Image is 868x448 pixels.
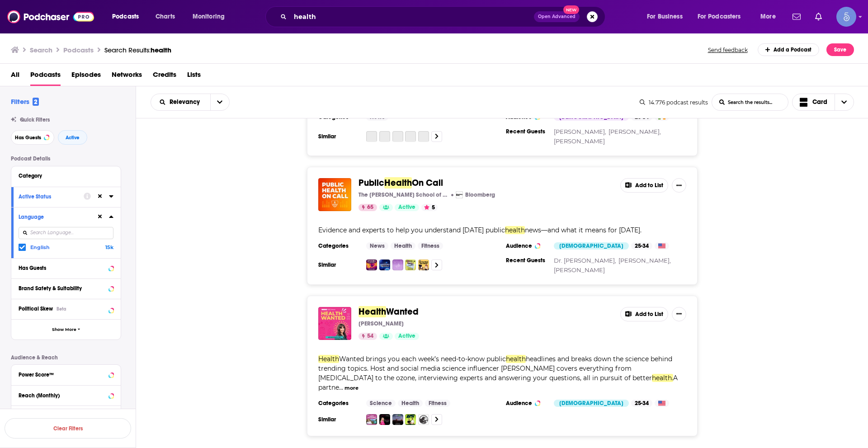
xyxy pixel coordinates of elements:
[33,98,39,106] span: 2
[19,227,113,239] input: Search Language...
[11,354,121,361] p: Audience & Reach
[30,67,61,86] a: Podcasts
[554,128,606,135] a: [PERSON_NAME],
[366,259,377,270] a: EPIDEMIC with Dr. Celine Gounder
[640,99,708,106] div: 14.776 podcast results
[418,414,429,425] img: CrocKast Podcast
[344,384,359,392] button: more
[19,306,53,312] span: Political Skew
[412,177,443,189] span: On Call
[150,9,180,24] a: Charts
[418,242,443,250] a: Fitness
[366,131,377,164] a: The Tore Says Show
[525,226,642,234] span: news—and what it means for [DATE].
[405,414,416,425] img: A LOAD OF BS ON SPORT
[318,400,359,407] h3: Categories
[318,178,351,211] a: Public Health On Call
[153,67,176,86] a: Credits
[71,67,101,86] a: Episodes
[367,203,373,212] span: 65
[836,7,856,27] span: Logged in as Spiral5-G1
[156,10,175,23] span: Charts
[15,135,41,140] span: Has Guests
[398,400,423,407] a: Health
[19,173,108,179] div: Category
[392,414,403,425] img: Kielder Observatory Podcast
[384,177,412,189] span: Health
[792,94,854,111] h2: Choose View
[7,8,94,25] img: Podchaser - Follow, Share and Rate Podcasts
[170,99,203,105] span: Relevancy
[105,244,113,250] span: 15k
[11,67,19,86] span: All
[405,259,416,270] a: COVID-19 Daily
[392,131,403,164] a: The Stew Peters Show
[366,414,377,425] img: Love Scotland: Stories of Scotland's History and Nature
[19,392,106,399] div: Reach (Monthly)
[554,242,629,250] div: [DEMOGRAPHIC_DATA]
[359,306,386,317] span: Health
[456,191,495,198] a: BloombergBloomberg
[534,11,580,22] button: Open AdvancedNew
[66,135,80,140] span: Active
[620,178,668,193] button: Add to List
[318,355,339,363] span: Health
[506,257,547,264] h3: Recent Guests
[392,259,403,270] img: Medicine: The Truth with Dr. Robert Pearl and Jeremy Corr
[506,355,526,363] span: health
[836,7,856,27] button: Show profile menu
[19,262,113,274] button: Has Guests
[391,242,415,250] a: Health
[836,7,856,27] img: User Profile
[379,414,390,425] img: The Jen Marples Show for Midlife Women
[112,67,142,86] a: Networks
[418,259,429,270] img: Did You Wash Your Hands?
[52,327,76,332] span: Show More
[456,191,463,198] img: Bloomberg
[19,193,78,200] div: Active Status
[11,97,39,106] h2: Filters
[506,128,547,135] h3: Recent Guests
[672,178,686,193] button: Show More Button
[19,265,106,271] div: Has Guests
[19,372,106,378] div: Power Score™
[5,418,131,439] button: Clear Filters
[620,307,668,321] button: Add to List
[19,285,106,292] div: Brand Safety & Suitability
[11,156,121,162] p: Podcast Details
[398,203,415,212] span: Active
[812,99,827,105] span: Card
[57,306,66,312] div: Beta
[19,283,113,294] button: Brand Safety & Suitability
[698,10,741,23] span: For Podcasters
[359,177,384,189] span: Public
[318,374,678,391] span: A partne
[554,400,629,407] div: [DEMOGRAPHIC_DATA]
[554,266,605,274] a: [PERSON_NAME]
[318,226,505,234] span: Evidence and experts to help you understand [DATE] public
[359,333,377,340] a: 54
[187,67,201,86] span: Lists
[63,46,94,54] h3: Podcasts
[554,137,605,145] a: [PERSON_NAME]
[151,46,171,54] span: health
[318,355,672,382] span: headlines and breaks down the science behind trending topics. Host and social media science influ...
[104,46,171,54] a: Search Results:health
[465,191,495,198] p: Bloomberg
[379,259,390,270] img: Coronavirus Weekly
[366,400,396,407] a: Science
[506,242,547,250] h3: Audience
[359,204,377,211] a: 65
[563,5,580,14] span: New
[359,307,419,317] a: HealthWanted
[505,226,525,234] span: health
[104,46,171,54] div: Search Results:
[506,400,547,407] h3: Audience
[395,204,419,211] a: Active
